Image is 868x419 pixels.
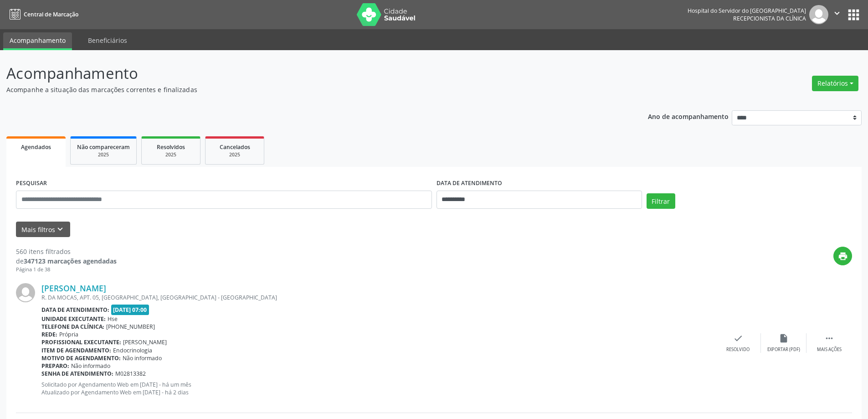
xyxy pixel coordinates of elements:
[21,143,51,151] span: Agendados
[24,257,117,265] strong: 347123 marcações agendadas
[3,32,72,50] a: Acompanhamento
[833,247,852,265] button: print
[16,247,117,256] div: 560 itens filtrados
[812,76,858,91] button: Relatórios
[71,362,110,370] span: Não informado
[111,305,149,315] span: [DATE] 07:00
[77,143,130,151] span: Não compareceram
[6,7,78,22] a: Central de Marcação
[59,331,78,338] span: Própria
[817,347,842,353] div: Mais ações
[41,283,106,293] a: [PERSON_NAME]
[41,315,106,323] b: Unidade executante:
[16,256,117,266] div: de
[123,338,167,346] span: [PERSON_NAME]
[733,333,743,343] i: check
[16,222,70,238] button: Mais filtroskeyboard_arrow_down
[41,306,109,314] b: Data de atendimento:
[55,224,65,234] i: keyboard_arrow_down
[24,10,78,18] span: Central de Marcação
[6,62,605,85] p: Acompanhamento
[846,7,862,23] button: apps
[16,176,47,191] label: PESQUISAR
[41,294,715,301] div: R. DA MOCAS, APT. 05, [GEOGRAPHIC_DATA], [GEOGRAPHIC_DATA] - [GEOGRAPHIC_DATA]
[809,5,828,24] img: img
[77,151,130,158] div: 2025
[82,32,134,48] a: Beneficiários
[113,347,152,354] span: Endocrinologia
[123,354,162,362] span: Não informado
[115,370,146,378] span: M02813382
[824,333,834,343] i: 
[16,266,117,274] div: Página 1 de 38
[767,347,800,353] div: Exportar (PDF)
[41,338,121,346] b: Profissional executante:
[726,347,750,353] div: Resolvido
[688,7,806,15] div: Hospital do Servidor do [GEOGRAPHIC_DATA]
[148,151,194,158] div: 2025
[41,362,69,370] b: Preparo:
[41,370,113,378] b: Senha de atendimento:
[212,151,257,158] div: 2025
[832,8,842,18] i: 
[157,143,185,151] span: Resolvidos
[16,283,35,302] img: img
[779,333,789,343] i: insert_drive_file
[41,331,57,338] b: Rede:
[108,315,118,323] span: Hse
[648,110,729,122] p: Ano de acompanhamento
[220,143,250,151] span: Cancelados
[41,354,121,362] b: Motivo de agendamento:
[6,85,605,94] p: Acompanhe a situação das marcações correntes e finalizadas
[437,176,502,191] label: DATA DE ATENDIMENTO
[828,5,846,24] button: 
[106,323,155,331] span: [PHONE_NUMBER]
[41,381,715,396] p: Solicitado por Agendamento Web em [DATE] - há um mês Atualizado por Agendamento Web em [DATE] - h...
[41,347,111,354] b: Item de agendamento:
[838,251,848,261] i: print
[733,15,806,22] span: Recepcionista da clínica
[41,323,104,331] b: Telefone da clínica:
[647,193,675,209] button: Filtrar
